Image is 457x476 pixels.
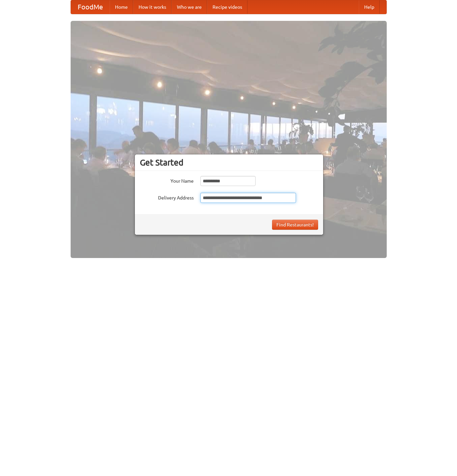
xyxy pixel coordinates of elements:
a: Who we are [172,0,207,14]
a: Help [359,0,380,14]
a: Home [110,0,133,14]
a: How it works [133,0,172,14]
button: Find Restaurants! [272,220,318,230]
label: Delivery Address [140,193,194,201]
a: Recipe videos [207,0,247,14]
h3: Get Started [140,157,318,168]
a: FoodMe [71,0,110,14]
label: Your Name [140,176,194,184]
